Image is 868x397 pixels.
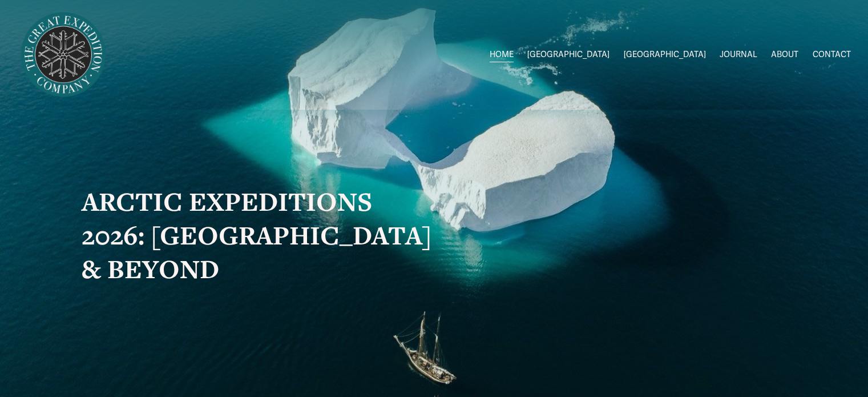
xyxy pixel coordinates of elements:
strong: ARCTIC EXPEDITIONS 2026: [GEOGRAPHIC_DATA] & BEYOND [82,184,438,286]
img: Arctic Expeditions [17,9,110,101]
a: JOURNAL [720,47,757,63]
a: CONTACT [813,47,851,63]
a: folder dropdown [624,47,706,63]
a: folder dropdown [527,47,609,63]
span: [GEOGRAPHIC_DATA] [624,47,706,62]
a: HOME [490,47,514,63]
span: [GEOGRAPHIC_DATA] [527,47,609,62]
a: ABOUT [771,47,798,63]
